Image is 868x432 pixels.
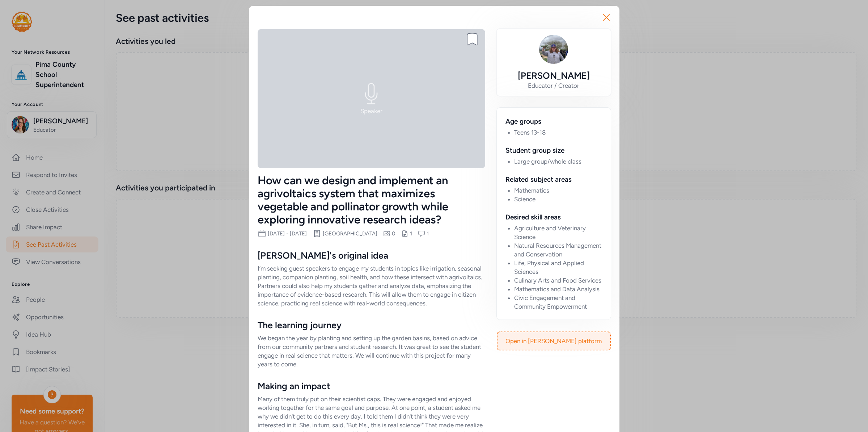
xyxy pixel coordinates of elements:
[258,264,485,308] p: I’m seeking guest speakers to engage my students in topics like irrigation, seasonal planting, co...
[258,334,485,369] p: We began the year by planting and setting up the garden basins, based on advice from our communit...
[514,157,602,166] li: Large group/whole class
[392,230,395,237] div: 0
[258,174,485,226] div: How can we design and implement an agrivoltaics system that maximizes vegetable and pollinator gr...
[514,276,602,285] li: Culinary Arts and Food Services
[505,116,602,127] div: Age groups
[514,285,602,293] li: Mathematics and Data Analysis
[258,250,485,261] div: [PERSON_NAME]'s original idea
[497,332,610,350] a: Open in [PERSON_NAME] platform
[514,293,602,311] li: Civic Engagement and Community Empowerment
[514,224,602,241] li: Agriculture and Veterinary Science
[505,145,602,156] div: Student group size
[505,212,602,222] div: Desired skill areas
[258,380,485,392] div: Making an impact
[268,230,307,237] div: [DATE] - [DATE]
[258,319,485,331] div: The learning journey
[539,35,568,64] img: Avatar
[427,230,429,237] div: 1
[360,107,382,115] div: Speaker
[518,70,590,81] div: [PERSON_NAME]
[505,174,602,185] div: Related subject areas
[514,128,602,137] li: Teens 13-18
[528,81,579,90] div: Educator / Creator
[514,186,602,195] li: Mathematics
[323,230,377,237] div: [GEOGRAPHIC_DATA]
[514,259,602,276] li: Life, Physical and Applied Sciences
[514,195,602,203] li: Science
[410,230,412,237] div: 1
[514,241,602,259] li: Natural Resources Management and Conservation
